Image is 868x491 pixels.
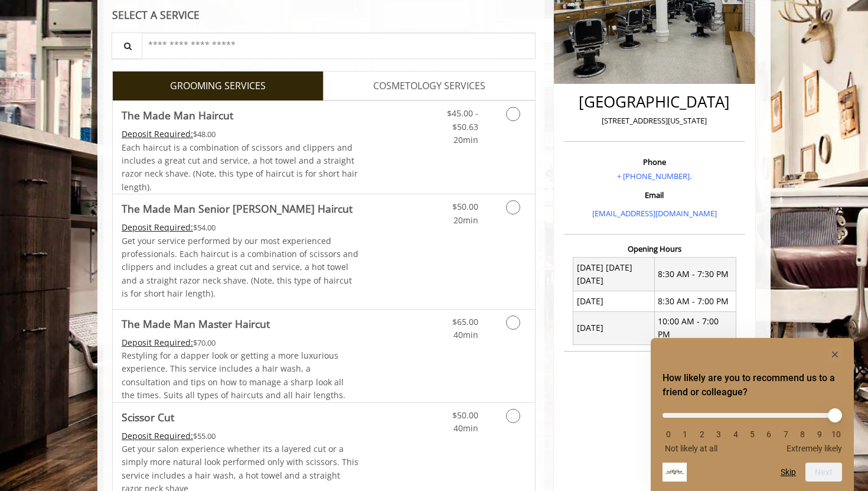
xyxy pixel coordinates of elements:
div: $55.00 [122,430,359,443]
div: How likely are you to recommend us to a friend or colleague? Select an option from 0 to 10, with ... [663,404,842,453]
button: Next question [805,463,842,482]
span: 40min [453,329,478,340]
h3: Email [567,191,742,199]
li: 7 [780,430,792,439]
h2: How likely are you to recommend us to a friend or colleague? Select an option from 0 to 10, with ... [663,371,842,399]
span: $50.00 [452,409,478,421]
span: $45.00 - $50.63 [447,108,478,132]
td: 10:00 AM - 7:00 PM [654,311,736,345]
li: 6 [763,430,775,439]
li: 3 [713,430,725,439]
span: GROOMING SERVICES [170,79,266,94]
td: [DATE] [DATE] [DATE] [573,258,655,291]
p: Get your service performed by our most experienced professionals. Each haircut is a combination o... [122,235,359,301]
b: The Made Man Senior [PERSON_NAME] Haircut [122,200,353,217]
span: Extremely likely [787,444,842,453]
li: 5 [746,430,758,439]
span: This service needs some Advance to be paid before we block your appointment [122,128,193,139]
span: This service needs some Advance to be paid before we block your appointment [122,222,193,233]
a: [EMAIL_ADDRESS][DOMAIN_NAME] [592,208,717,219]
span: Each haircut is a combination of scissors and clippers and includes a great cut and service, a ho... [122,142,358,193]
div: How likely are you to recommend us to a friend or colleague? Select an option from 0 to 10, with ... [663,347,842,482]
button: Skip [781,467,796,477]
span: Not likely at all [665,444,717,453]
span: $65.00 [452,316,478,327]
td: [DATE] [573,291,655,311]
b: The Made Man Master Haircut [122,316,270,332]
li: 10 [830,430,842,439]
li: 4 [730,430,742,439]
li: 2 [696,430,708,439]
span: This service needs some Advance to be paid before we block your appointment [122,430,193,441]
b: Scissor Cut [122,409,174,425]
a: + [PHONE_NUMBER]. [617,171,691,181]
li: 0 [663,430,674,439]
td: 8:30 AM - 7:00 PM [654,291,736,311]
li: 1 [679,430,691,439]
div: $54.00 [122,221,359,234]
td: 8:30 AM - 7:30 PM [654,258,736,291]
td: [DATE] [573,311,655,345]
span: $50.00 [452,201,478,212]
button: Service Search [112,32,142,59]
span: 20min [453,134,478,145]
span: Restyling for a dapper look or getting a more luxurious experience. This service includes a hair ... [122,350,345,401]
div: $48.00 [122,128,359,141]
b: The Made Man Haircut [122,107,233,123]
span: 40min [453,422,478,434]
div: $70.00 [122,336,359,349]
span: This service needs some Advance to be paid before we block your appointment [122,337,193,348]
button: Hide survey [828,347,842,362]
div: SELECT A SERVICE [112,9,536,21]
p: [STREET_ADDRESS][US_STATE] [567,115,742,127]
h3: Opening Hours [564,245,745,253]
li: 9 [814,430,825,439]
h2: [GEOGRAPHIC_DATA] [567,93,742,110]
span: COSMETOLOGY SERVICES [373,79,485,94]
span: 20min [453,214,478,226]
h3: Phone [567,158,742,166]
li: 8 [797,430,808,439]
